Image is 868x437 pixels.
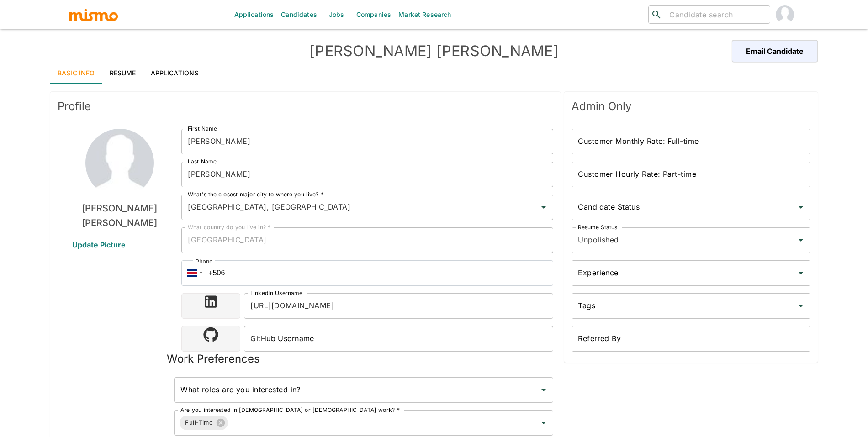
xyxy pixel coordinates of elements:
a: Basic Info [50,62,102,84]
a: Resume [102,62,143,84]
div: Phone [193,257,215,266]
div: Full-Time [180,416,228,430]
h5: Work Preferences [167,352,260,366]
img: logo [69,8,119,21]
div: Costa Rica: + 506 [181,260,205,286]
button: Open [794,267,807,279]
h4: [PERSON_NAME] [PERSON_NAME] [242,42,626,60]
h6: [PERSON_NAME] [PERSON_NAME] [58,201,181,230]
label: LinkedIn Username [250,289,302,297]
label: Last Name [188,158,217,165]
button: Open [794,300,807,312]
input: Candidate search [666,8,766,21]
button: Open [794,201,807,214]
label: First Name [188,125,217,132]
label: What country do you live in? * [188,223,271,231]
a: Applications [143,62,206,84]
span: Update Picture [61,234,137,256]
button: Open [537,416,550,429]
label: Are you interested in [DEMOGRAPHIC_DATA] or [DEMOGRAPHIC_DATA] work? * [180,406,400,414]
button: Email Candidate [732,40,818,62]
span: Full-Time [180,417,218,428]
label: Resume Status [578,223,618,231]
button: Open [537,201,550,214]
span: Profile [58,99,553,114]
label: What's the closest major city to where you live? * [188,190,323,198]
span: Admin Only [572,99,810,114]
img: Maria Lujan Ciommo [776,5,794,24]
button: Open [794,234,807,247]
input: 1 (702) 123-4567 [181,260,553,286]
img: Rebecca de Oliveira [85,129,154,197]
button: Open [537,384,550,396]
